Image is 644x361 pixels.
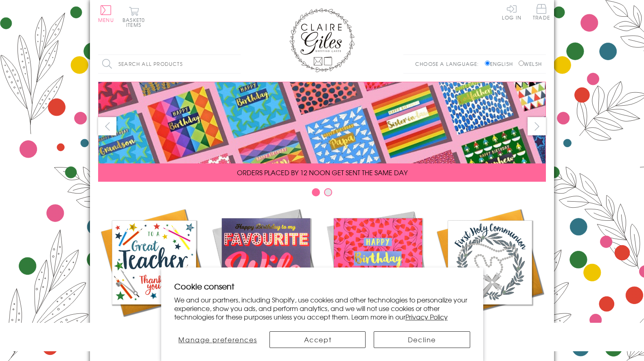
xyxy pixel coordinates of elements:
[232,55,241,73] input: Search
[174,281,470,292] h2: Cookie consent
[374,331,470,348] button: Decline
[98,188,546,200] div: Carousel Pagination
[237,167,407,177] span: ORDERS PLACED BY 12 NOON GET SENT THE SAME DAY
[322,207,434,334] a: Birthdays
[415,60,483,67] p: Choose a language:
[405,312,448,322] a: Privacy Policy
[126,16,145,28] span: 0 items
[98,5,114,22] button: Menu
[324,188,332,196] button: Carousel Page 2
[289,8,355,72] img: Claire Giles Greetings Cards
[178,335,257,344] span: Manage preferences
[502,4,521,20] a: Log In
[98,207,210,334] a: Academic
[174,331,261,348] button: Manage preferences
[98,55,241,73] input: Search all products
[528,117,546,135] button: next
[98,16,114,24] span: Menu
[312,188,320,196] button: Carousel Page 1 (Current Slide)
[519,60,542,67] label: Welsh
[533,4,550,20] span: Trade
[123,7,145,27] button: Basket0 items
[485,61,490,66] input: English
[519,61,524,66] input: Welsh
[485,60,517,67] label: English
[269,331,366,348] button: Accept
[174,296,470,321] p: We and our partners, including Shopify, use cookies and other technologies to personalize your ex...
[98,117,116,135] button: prev
[434,207,546,344] a: Communion and Confirmation
[210,207,322,334] a: New Releases
[533,4,550,22] a: Trade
